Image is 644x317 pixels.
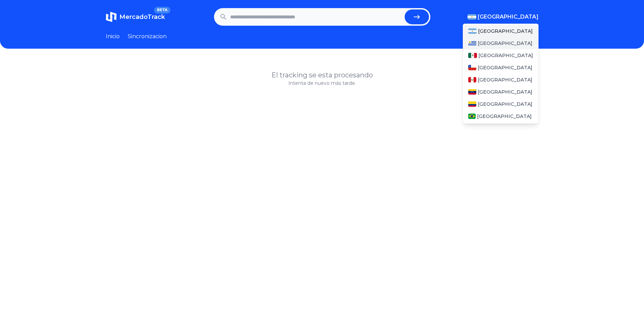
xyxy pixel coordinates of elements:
[463,98,539,110] a: Colombia[GEOGRAPHIC_DATA]
[463,86,539,98] a: Venezuela[GEOGRAPHIC_DATA]
[468,89,476,95] img: Venezuela
[468,13,539,21] button: [GEOGRAPHIC_DATA]
[106,80,539,87] p: Intenta de nuevo más tarde.
[463,110,539,122] a: Brasil[GEOGRAPHIC_DATA]
[106,11,117,22] img: MercadoTrack
[468,28,477,34] img: Argentina
[128,32,167,41] a: Sincronizacion
[463,62,539,74] a: Chile[GEOGRAPHIC_DATA]
[119,13,165,21] span: MercadoTrack
[478,101,532,107] span: [GEOGRAPHIC_DATA]
[468,41,476,46] img: Uruguay
[478,76,532,83] span: [GEOGRAPHIC_DATA]
[463,25,539,37] a: Argentina[GEOGRAPHIC_DATA]
[478,28,533,34] span: [GEOGRAPHIC_DATA]
[478,64,532,71] span: [GEOGRAPHIC_DATA]
[106,32,120,41] a: Inicio
[468,114,476,119] img: Brasil
[478,89,532,95] span: [GEOGRAPHIC_DATA]
[468,53,477,58] img: Mexico
[478,13,539,21] span: [GEOGRAPHIC_DATA]
[154,7,170,14] span: BETA
[478,40,532,47] span: [GEOGRAPHIC_DATA]
[468,65,476,70] img: Chile
[477,113,532,120] span: [GEOGRAPHIC_DATA]
[478,52,533,59] span: [GEOGRAPHIC_DATA]
[468,101,476,107] img: Colombia
[463,37,539,49] a: Uruguay[GEOGRAPHIC_DATA]
[463,49,539,62] a: Mexico[GEOGRAPHIC_DATA]
[106,70,539,80] h1: El tracking se esta procesando
[468,77,476,82] img: Peru
[463,74,539,86] a: Peru[GEOGRAPHIC_DATA]
[106,11,165,22] a: MercadoTrackBETA
[468,14,476,20] img: Argentina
